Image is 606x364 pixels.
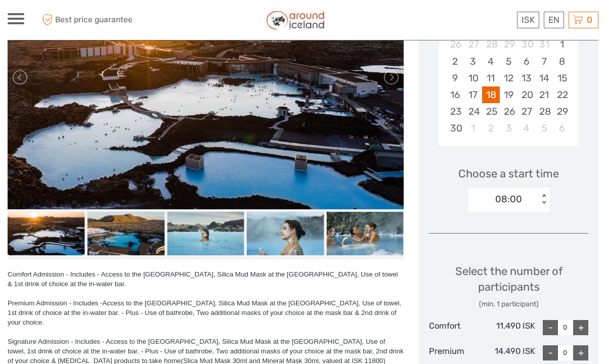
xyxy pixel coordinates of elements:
[167,212,244,255] img: 3e0543b7ae9e4dbc80c3cebf98bdb071_slider_thumbnail.jpg
[500,120,517,136] div: Choose Wednesday, December 3rd, 2025
[500,103,517,120] div: Choose Wednesday, November 26th, 2025
[8,338,104,345] span: Signature Admission - Includes -
[8,299,401,326] span: Access to the [GEOGRAPHIC_DATA], Silica Mud Mask at the [GEOGRAPHIC_DATA], Use of towel, 1st drin...
[517,120,535,136] div: Choose Thursday, December 4th, 2025
[446,103,464,120] div: Choose Sunday, November 23rd, 2025
[517,53,535,70] div: Choose Thursday, November 6th, 2025
[446,86,464,103] div: Choose Sunday, November 16th, 2025
[482,320,535,335] div: 11.490 ISK
[8,212,85,255] img: d9bf8667d031459cbd5a0f097f6a92b7_slider_thumbnail.jpg
[482,53,500,70] div: Choose Tuesday, November 4th, 2025
[544,12,564,28] div: EN
[464,36,482,53] div: Choose Monday, October 27th, 2025
[543,320,558,335] div: -
[535,120,553,136] div: Choose Friday, December 5th, 2025
[543,345,558,360] div: -
[265,8,326,32] img: Around Iceland
[517,103,535,120] div: Choose Thursday, November 27th, 2025
[553,70,571,86] div: Choose Saturday, November 15th, 2025
[8,269,404,289] div: Comfort Admission - Includes - Access to the [GEOGRAPHIC_DATA], Silica Mud Mask at the [GEOGRAPHI...
[442,36,575,136] div: month 2025-11
[464,120,482,136] div: Choose Monday, December 1st, 2025
[446,36,464,53] div: Choose Sunday, October 26th, 2025
[482,345,535,360] div: 14.490 ISK
[429,345,482,360] div: Premium
[500,86,517,103] div: Choose Wednesday, November 19th, 2025
[553,86,571,103] div: Choose Saturday, November 22nd, 2025
[500,70,517,86] div: Choose Wednesday, November 12th, 2025
[553,36,571,53] div: Choose Saturday, November 1st, 2025
[482,86,500,103] div: Choose Tuesday, November 18th, 2025
[464,86,482,103] div: Choose Monday, November 17th, 2025
[464,103,482,120] div: Choose Monday, November 24th, 2025
[517,86,535,103] div: Choose Thursday, November 20th, 2025
[500,53,517,70] div: Choose Wednesday, November 5th, 2025
[429,320,482,335] div: Comfort
[535,53,553,70] div: Choose Friday, November 7th, 2025
[500,36,517,53] div: Choose Wednesday, October 29th, 2025
[495,193,522,206] div: 08:00
[482,36,500,53] div: Choose Tuesday, October 28th, 2025
[458,166,559,181] span: Choose a start time
[464,53,482,70] div: Choose Monday, November 3rd, 2025
[535,36,553,53] div: Choose Friday, October 31st, 2025
[326,212,404,255] img: 21d7f8df7acd4e60bd67e37f14c46ae9_slider_thumbnail.jpg
[247,212,324,255] img: cfea95f8b5674307828d1ba070f87441_slider_thumbnail.jpg
[464,70,482,86] div: Choose Monday, November 10th, 2025
[429,263,588,309] div: Select the number of participants
[517,36,535,53] div: Choose Thursday, October 30th, 2025
[522,15,535,25] span: ISK
[573,320,588,335] div: +
[88,212,165,255] img: f216d22835d84a2e8f6058e6c88ba296_slider_thumbnail.jpg
[585,15,594,25] span: 0
[116,16,128,28] button: Open LiveChat chat widget
[446,70,464,86] div: Choose Sunday, November 9th, 2025
[517,70,535,86] div: Choose Thursday, November 13th, 2025
[535,103,553,120] div: Choose Friday, November 28th, 2025
[553,53,571,70] div: Choose Saturday, November 8th, 2025
[446,53,464,70] div: Choose Sunday, November 2nd, 2025
[553,120,571,136] div: Choose Saturday, December 6th, 2025
[482,103,500,120] div: Choose Tuesday, November 25th, 2025
[539,194,548,205] div: < >
[535,70,553,86] div: Choose Friday, November 14th, 2025
[446,120,464,136] div: Choose Sunday, November 30th, 2025
[482,120,500,136] div: Choose Tuesday, December 2nd, 2025
[429,299,588,309] div: (min. 1 participant)
[535,86,553,103] div: Choose Friday, November 21st, 2025
[8,298,404,327] div: Premium Admission - Includes -
[553,103,571,120] div: Choose Saturday, November 29th, 2025
[14,18,114,26] p: We're away right now. Please check back later!
[573,345,588,360] div: +
[39,12,155,28] span: Best price guarantee
[482,70,500,86] div: Choose Tuesday, November 11th, 2025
